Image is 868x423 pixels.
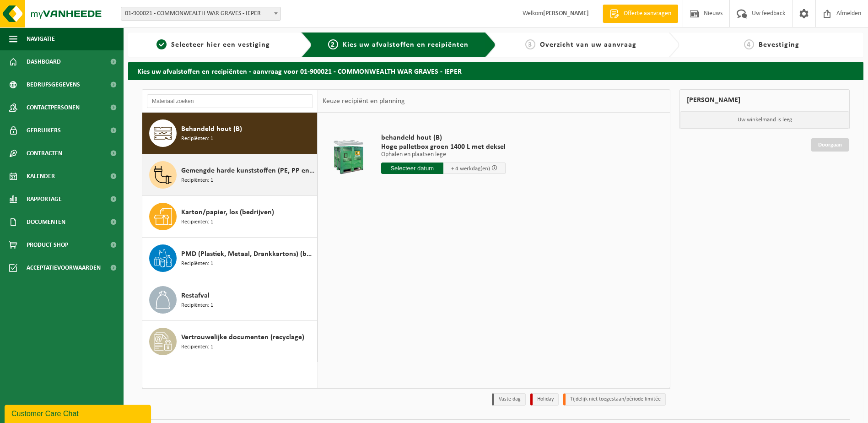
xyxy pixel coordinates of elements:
[181,176,213,185] span: Recipiënten: 1
[133,39,294,50] a: 1Selecteer hier een vestiging
[343,41,469,49] span: Kies uw afvalstoffen en recipiënten
[142,321,318,362] button: Vertrouwelijke documenten (recyclage) Recipiënten: 1
[680,111,849,129] p: Uw winkelmand is leeg
[492,393,526,406] li: Vaste dag
[27,119,61,142] span: Gebruikers
[181,218,213,227] span: Recipiënten: 1
[381,133,506,142] span: behandeld hout (B)
[27,27,55,50] span: Navigatie
[27,256,101,279] span: Acceptatievoorwaarden
[381,152,506,158] p: Ophalen en plaatsen lege
[540,41,636,49] span: Overzicht van uw aanvraag
[27,211,65,233] span: Documenten
[27,96,80,119] span: Contactpersonen
[181,343,213,352] span: Recipiënten: 1
[543,10,589,17] strong: [PERSON_NAME]
[181,124,242,135] span: Behandeld hout (B)
[27,142,62,165] span: Contracten
[621,9,674,18] span: Offerte aanvragen
[181,165,315,176] span: Gemengde harde kunststoffen (PE, PP en PVC), recycleerbaar (industrieel)
[181,207,274,218] span: Karton/papier, los (bedrijven)
[181,260,213,268] span: Recipiënten: 1
[27,73,80,96] span: Bedrijfsgegevens
[142,113,318,154] button: Behandeld hout (B) Recipiënten: 1
[744,39,754,49] span: 4
[381,142,506,152] span: Hoge palletbox groen 1400 L met deksel
[181,301,213,310] span: Recipiënten: 1
[121,7,280,20] span: 01-900021 - COMMONWEALTH WAR GRAVES - IEPER
[181,290,210,301] span: Restafval
[142,154,318,196] button: Gemengde harde kunststoffen (PE, PP en PVC), recycleerbaar (industrieel) Recipiënten: 1
[147,94,313,108] input: Materiaal zoeken
[27,233,68,256] span: Product Shop
[181,135,213,143] span: Recipiënten: 1
[27,50,61,73] span: Dashboard
[530,393,559,406] li: Holiday
[27,165,55,188] span: Kalender
[759,41,799,49] span: Bevestiging
[142,196,318,238] button: Karton/papier, los (bedrijven) Recipiënten: 1
[563,393,666,406] li: Tijdelijk niet toegestaan/période limitée
[603,5,678,23] a: Offerte aanvragen
[27,188,62,211] span: Rapportage
[121,7,281,21] span: 01-900021 - COMMONWEALTH WAR GRAVES - IEPER
[451,166,490,172] span: + 4 werkdag(en)
[318,90,410,113] div: Keuze recipiënt en planning
[181,332,304,343] span: Vertrouwelijke documenten (recyclage)
[525,39,535,49] span: 3
[328,39,338,49] span: 2
[381,163,443,174] input: Selecteer datum
[181,249,315,260] span: PMD (Plastiek, Metaal, Drankkartons) (bedrijven)
[171,41,270,49] span: Selecteer hier een vestiging
[5,403,153,423] iframe: chat widget
[142,238,318,279] button: PMD (Plastiek, Metaal, Drankkartons) (bedrijven) Recipiënten: 1
[128,62,863,80] h2: Kies uw afvalstoffen en recipiënten - aanvraag voor 01-900021 - COMMONWEALTH WAR GRAVES - IEPER
[156,39,167,49] span: 1
[679,89,850,111] div: [PERSON_NAME]
[142,279,318,321] button: Restafval Recipiënten: 1
[811,138,849,152] a: Doorgaan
